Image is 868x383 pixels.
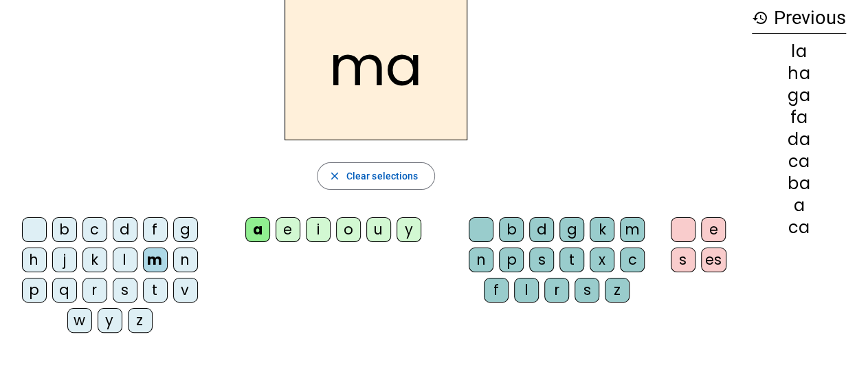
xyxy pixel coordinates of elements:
[346,168,419,184] span: Clear selections
[605,278,630,303] div: z
[113,217,137,242] div: d
[52,248,77,272] div: j
[559,217,584,242] div: g
[52,217,77,242] div: b
[499,248,524,272] div: p
[173,278,198,303] div: v
[469,248,493,272] div: n
[514,278,539,303] div: l
[336,217,361,242] div: o
[559,248,584,272] div: t
[575,278,599,303] div: s
[752,109,846,126] div: fa
[499,217,524,242] div: b
[306,217,331,242] div: i
[701,217,726,242] div: e
[590,248,614,272] div: x
[752,65,846,82] div: ha
[113,278,137,303] div: s
[701,248,726,272] div: es
[82,278,107,303] div: r
[143,278,168,303] div: t
[67,308,92,333] div: w
[98,308,122,333] div: y
[529,248,554,272] div: s
[752,131,846,148] div: da
[484,278,509,303] div: f
[276,217,300,242] div: e
[752,153,846,170] div: ca
[143,248,168,272] div: m
[590,217,614,242] div: k
[752,43,846,60] div: la
[52,278,77,303] div: q
[752,10,768,26] mat-icon: history
[245,217,270,242] div: a
[329,170,341,182] mat-icon: close
[143,217,168,242] div: f
[752,3,846,34] h3: Previous
[128,308,153,333] div: z
[82,248,107,272] div: k
[620,248,645,272] div: c
[752,175,846,192] div: ba
[366,217,391,242] div: u
[620,217,645,242] div: m
[173,248,198,272] div: n
[22,278,47,303] div: p
[671,248,695,272] div: s
[317,162,436,190] button: Clear selections
[752,219,846,236] div: ca
[752,87,846,104] div: ga
[529,217,554,242] div: d
[752,197,846,214] div: a
[22,248,47,272] div: h
[82,217,107,242] div: c
[544,278,569,303] div: r
[113,248,137,272] div: l
[397,217,421,242] div: y
[173,217,198,242] div: g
